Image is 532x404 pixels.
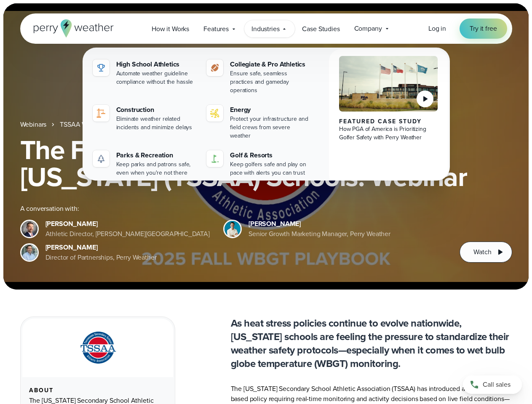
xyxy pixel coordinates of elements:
img: Brian Wyatt [21,221,37,237]
img: highschool-icon.svg [96,63,106,73]
img: construction perry weather [96,108,106,118]
div: Collegiate & Pro Athletics [230,59,310,69]
img: Spencer Patton, Perry Weather [225,221,241,237]
div: Parks & Recreation [116,150,197,160]
p: As heat stress policies continue to evolve nationwide, [US_STATE] schools are feeling the pressur... [231,316,512,370]
div: Automate weather guideline compliance without the hassle [116,69,197,86]
img: golf-iconV2.svg [210,154,220,164]
span: Features [203,24,229,34]
a: How it Works [144,20,196,37]
div: [PERSON_NAME] [249,219,390,229]
div: Senior Growth Marketing Manager, Perry Weather [249,229,390,239]
img: proathletics-icon@2x-1.svg [210,63,220,73]
a: High School Athletics Automate weather guideline compliance without the hassle [89,56,200,90]
span: Call sales [483,380,511,390]
div: Eliminate weather related incidents and minimize delays [116,115,197,132]
span: Log in [428,24,446,33]
img: energy-icon@2x-1.svg [210,108,220,118]
a: Parks & Recreation Keep parks and patrons safe, even when you're not there [89,147,200,181]
div: Featured Case Study [339,118,438,125]
img: parks-icon-grey.svg [96,154,106,164]
a: Webinars [20,120,47,130]
span: Company [354,24,382,34]
a: construction perry weather Construction Eliminate weather related incidents and minimize delays [89,101,200,135]
span: Industries [251,24,279,34]
a: Golf & Resorts Keep golfers safe and play on pace with alerts you can trust [203,147,314,181]
a: Log in [428,24,446,34]
span: Case Studies [302,24,340,34]
button: Watch [460,242,512,263]
div: Director of Partnerships, Perry Weather [45,252,157,263]
a: Case Studies [295,20,347,37]
span: How it Works [152,24,189,34]
span: Try it free [470,24,497,34]
div: Keep golfers safe and play on pace with alerts you can trust [230,160,310,177]
a: Collegiate & Pro Athletics Ensure safe, seamless practices and gameday operations [203,56,314,98]
span: Watch [473,247,491,257]
img: TSSAA-Tennessee-Secondary-School-Athletic-Association.svg [70,329,126,367]
h1: The Fall WBGT Playbook for [US_STATE] (TSSAA) Schools: Webinar [20,136,512,190]
div: Keep parks and patrons safe, even when you're not there [116,160,197,177]
div: [PERSON_NAME] [45,242,157,252]
div: How PGA of America is Prioritizing Golfer Safety with Perry Weather [339,125,438,142]
a: TSSAA WBGT Fall Playbook [60,120,140,130]
div: Protect your infrastructure and field crews from severe weather [230,115,310,140]
a: Try it free [460,19,507,39]
a: Energy Protect your infrastructure and field crews from severe weather [203,101,314,144]
div: Athletic Director, [PERSON_NAME][GEOGRAPHIC_DATA] [45,229,210,239]
div: High School Athletics [116,59,197,69]
nav: Breadcrumb [20,120,512,130]
div: [PERSON_NAME] [45,219,210,229]
a: Call sales [463,375,522,394]
div: About [29,387,166,394]
img: Jeff Wood [21,245,37,260]
div: Ensure safe, seamless practices and gameday operations [230,69,310,95]
div: A conversation with: [20,204,446,214]
img: PGA of America, Frisco Campus [339,56,438,112]
a: PGA of America, Frisco Campus Featured Case Study How PGA of America is Prioritizing Golfer Safet... [329,49,448,187]
div: Energy [230,105,310,115]
div: Construction [116,105,197,115]
div: Golf & Resorts [230,150,310,160]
